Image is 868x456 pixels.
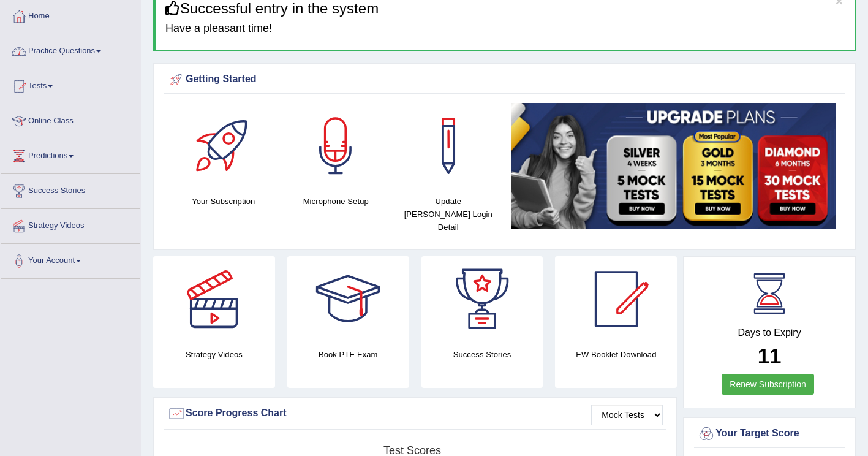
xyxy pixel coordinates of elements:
h4: Microphone Setup [286,195,387,208]
a: Strategy Videos [1,209,140,240]
h4: Success Stories [421,348,543,361]
h4: Your Subscription [173,195,274,208]
a: Predictions [1,139,140,170]
a: Your Account [1,244,140,275]
a: Practice Questions [1,34,140,65]
a: Renew Subscription [722,374,814,395]
div: Score Progress Chart [167,405,663,423]
img: small5.jpg [511,103,836,229]
div: Your Target Score [697,425,842,443]
a: Tests [1,69,140,100]
h4: Days to Expiry [697,327,842,338]
b: 11 [758,344,782,368]
a: Success Stories [1,174,140,205]
h4: Strategy Videos [153,348,275,361]
a: Online Class [1,104,140,135]
div: Getting Started [167,70,842,89]
h4: Have a pleasant time! [165,23,846,35]
h4: Update [PERSON_NAME] Login Detail [398,195,499,234]
h4: EW Booklet Download [555,348,677,361]
h4: Book PTE Exam [287,348,409,361]
h3: Successful entry in the system [165,1,846,17]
